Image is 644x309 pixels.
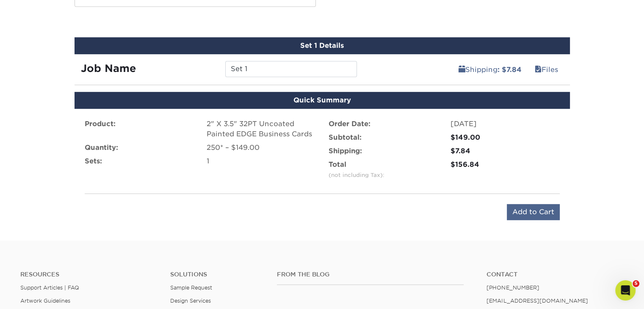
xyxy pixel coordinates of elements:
a: Files [529,61,564,78]
label: Total [329,160,384,180]
label: Sets: [85,156,102,166]
small: (not including Tax): [329,172,384,178]
div: $156.84 [451,160,560,170]
div: 2" X 3.5" 32PT Uncoated Painted EDGE Business Cards [207,119,316,139]
h4: Resources [20,271,158,278]
iframe: Intercom live chat [615,280,636,301]
input: Enter a job name [225,61,357,77]
div: [DATE] [451,119,560,129]
a: Shipping: $7.84 [453,61,527,78]
div: $149.00 [451,132,560,143]
div: Set 1 Details [75,37,570,54]
strong: Job Name [81,62,136,74]
b: : $7.84 [498,66,522,74]
h4: Solutions [170,271,265,278]
div: $7.84 [451,146,560,156]
a: Design Services [170,298,211,304]
span: files [535,66,542,74]
a: Sample Request [170,284,212,291]
input: Add to Cart [507,204,560,220]
a: [PHONE_NUMBER] [486,284,539,291]
div: Quick Summary [75,92,570,109]
h4: From the Blog [277,271,464,278]
label: Subtotal: [329,132,362,143]
a: [EMAIL_ADDRESS][DOMAIN_NAME] [486,298,588,304]
div: 1 [207,156,316,166]
label: Shipping: [329,146,362,156]
span: shipping [459,66,465,74]
label: Quantity: [85,143,118,153]
label: Product: [85,119,116,129]
label: Order Date: [329,119,370,129]
a: Contact [486,271,624,278]
span: 5 [633,280,639,287]
div: 250* – $149.00 [207,143,316,153]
